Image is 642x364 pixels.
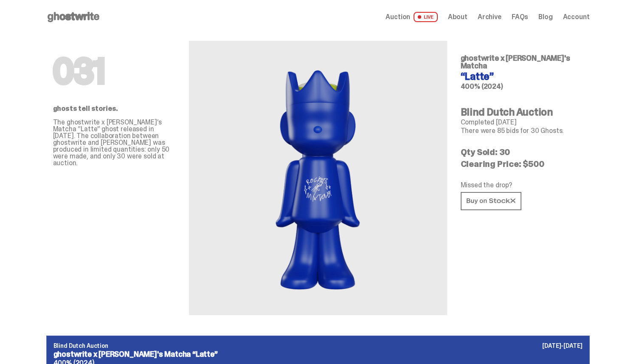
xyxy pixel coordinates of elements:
span: ghostwrite x [PERSON_NAME]'s Matcha [461,53,570,71]
p: Qty Sold: 30 [461,148,583,156]
span: Auction [386,14,410,20]
a: About [448,14,467,20]
p: The ghostwrite x [PERSON_NAME]’s Matcha “Latte” ghost released in [DATE]. The collaboration betwe... [53,119,175,166]
p: [DATE]-[DATE] [542,343,582,349]
span: 400% (2024) [461,82,503,91]
h1: 031 [53,54,175,88]
p: Clearing Price: $500 [461,160,583,168]
a: Blog [538,14,552,20]
a: Auction LIVE [386,12,437,22]
h4: Blind Dutch Auction [461,107,583,117]
p: Completed [DATE] [461,119,583,126]
a: Archive [478,14,501,20]
a: FAQs [512,14,528,20]
p: ghostwrite x [PERSON_NAME]'s Matcha “Latte” [53,350,583,358]
p: Missed the drop? [461,182,583,189]
a: Account [563,14,590,20]
img: Rocky's Matcha&ldquo;Latte&rdquo; [252,61,383,295]
p: Blind Dutch Auction [53,343,583,349]
p: ghosts tell stories. [53,105,175,112]
h4: “Latte” [461,71,583,82]
p: There were 85 bids for 30 Ghosts. [461,127,583,134]
span: LIVE [414,12,438,22]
